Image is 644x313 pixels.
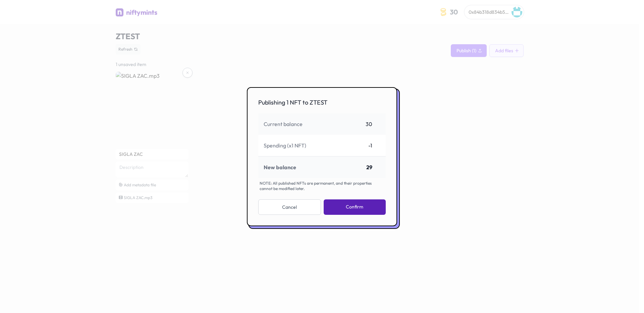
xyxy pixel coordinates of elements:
[258,181,386,191] div: NOTE: All published NFTs are permanent, and their properties cannot be modified later.
[264,163,296,171] dt: New balance
[258,199,321,215] button: Cancel
[366,163,372,171] dd: 29
[368,141,372,149] dd: -1
[324,199,386,215] button: Confirm
[366,120,372,128] dd: 30
[264,141,306,149] dt: Spending (x1 NFT)
[258,99,386,107] h3: Publishing 1 NFT to ZTEST
[264,120,303,128] dt: Current balance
